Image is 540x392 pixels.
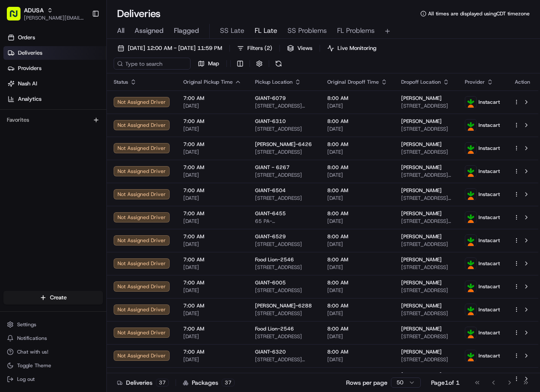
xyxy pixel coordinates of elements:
[478,214,500,221] span: Instacart
[3,31,106,44] a: Orders
[255,333,314,340] span: [STREET_ADDRESS]
[18,34,35,41] span: Orders
[401,302,442,309] span: [PERSON_NAME]
[401,256,442,263] span: [PERSON_NAME]
[327,302,387,309] span: 8:00 AM
[327,172,387,178] span: [DATE]
[17,335,47,342] span: Notifications
[327,333,387,340] span: [DATE]
[18,64,41,72] span: Providers
[183,187,241,194] span: 7:00 AM
[401,310,451,317] span: [STREET_ADDRESS]
[273,58,285,70] button: Refresh
[255,187,286,194] span: GIANT-6504
[183,141,241,148] span: 7:00 AM
[346,378,387,387] p: Rows per page
[401,333,451,340] span: [STREET_ADDRESS]
[3,61,106,75] a: Providers
[401,348,442,355] span: [PERSON_NAME]
[183,356,241,363] span: [DATE]
[401,118,442,125] span: [PERSON_NAME]
[465,235,476,246] img: profile_instacart_ahold_partner.png
[255,218,314,225] span: 65 PA-[GEOGRAPHIC_DATA], [GEOGRAPHIC_DATA]
[401,172,451,178] span: [STREET_ADDRESS][PERSON_NAME]
[18,80,37,88] span: Nash AI
[478,237,500,244] span: Instacart
[323,42,380,54] button: Live Monitoring
[3,291,103,304] button: Create
[297,44,312,52] span: Views
[401,141,442,148] span: [PERSON_NAME]
[255,302,312,309] span: [PERSON_NAME]-6288
[401,356,451,363] span: [STREET_ADDRESS]
[255,126,314,132] span: [STREET_ADDRESS]
[3,77,106,91] a: Nash AI
[18,95,41,103] span: Analytics
[465,189,476,200] img: profile_instacart_ahold_partner.png
[18,49,42,57] span: Deliveries
[255,241,314,248] span: [STREET_ADDRESS]
[327,210,387,217] span: 8:00 AM
[327,95,387,102] span: 8:00 AM
[255,141,312,148] span: [PERSON_NAME]-6426
[401,187,442,194] span: [PERSON_NAME]
[255,279,286,286] span: GIANT-6005
[233,42,276,54] button: Filters(2)
[183,310,241,317] span: [DATE]
[3,46,106,60] a: Deliveries
[17,362,51,369] span: Toggle Theme
[114,42,226,54] button: [DATE] 12:00 AM - [DATE] 11:59 PM
[183,79,233,85] span: Original Pickup Time
[428,10,530,17] span: All times are displayed using CDT timezone
[327,372,387,378] span: 8:00 AM
[183,102,241,109] span: [DATE]
[117,7,161,20] h1: Deliveries
[3,332,103,344] button: Notifications
[401,149,451,155] span: [STREET_ADDRESS]
[401,79,441,85] span: Dropoff Location
[465,120,476,131] img: profile_instacart_ahold_partner.png
[3,360,103,372] button: Toggle Theme
[3,92,106,106] a: Analytics
[337,44,376,52] span: Live Monitoring
[255,102,314,109] span: [STREET_ADDRESS][PERSON_NAME]
[327,102,387,109] span: [DATE]
[264,44,272,52] span: ( 2 )
[24,6,44,15] button: ADUSA
[183,241,241,248] span: [DATE]
[183,126,241,132] span: [DATE]
[465,258,476,269] img: profile_instacart_ahold_partner.png
[327,195,387,202] span: [DATE]
[183,325,241,332] span: 7:00 AM
[288,26,327,36] span: SS Problems
[327,325,387,332] span: 8:00 AM
[255,310,314,317] span: [STREET_ADDRESS]
[327,118,387,125] span: 8:00 AM
[135,26,164,36] span: Assigned
[222,379,235,386] div: 37
[114,58,191,70] input: Type to search
[465,212,476,223] img: profile_instacart_ahold_partner.png
[465,143,476,154] img: profile_instacart_ahold_partner.png
[183,95,241,102] span: 7:00 AM
[327,287,387,294] span: [DATE]
[478,145,500,152] span: Instacart
[401,195,451,202] span: [STREET_ADDRESS][PERSON_NAME]
[401,210,442,217] span: [PERSON_NAME]
[183,210,241,217] span: 7:00 AM
[401,126,451,132] span: [STREET_ADDRESS]
[327,187,387,194] span: 8:00 AM
[478,260,500,267] span: Instacart
[183,218,241,225] span: [DATE]
[220,26,244,36] span: SS Late
[183,256,241,263] span: 7:00 AM
[478,352,500,359] span: Instacart
[327,233,387,240] span: 8:00 AM
[465,166,476,177] img: profile_instacart_ahold_partner.png
[24,15,85,21] button: [PERSON_NAME][EMAIL_ADDRESS][PERSON_NAME][DOMAIN_NAME]
[174,26,199,36] span: Flagged
[478,99,500,105] span: Instacart
[465,281,476,292] img: profile_instacart_ahold_partner.png
[478,283,500,290] span: Instacart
